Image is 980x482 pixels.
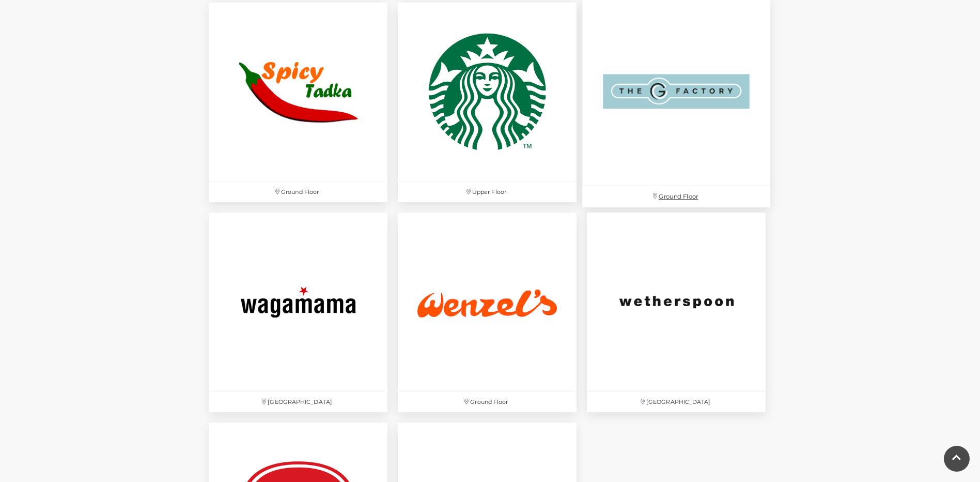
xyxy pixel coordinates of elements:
a: [GEOGRAPHIC_DATA] [204,207,393,417]
p: Ground Floor [209,182,387,202]
p: Upper Floor [398,182,577,202]
p: Ground Floor [398,392,577,412]
a: [GEOGRAPHIC_DATA] [582,207,771,417]
p: Ground Floor [582,186,770,207]
p: [GEOGRAPHIC_DATA] [209,392,387,412]
img: Starbucks at Festival Place, Basingstoke [398,3,577,182]
p: [GEOGRAPHIC_DATA] [587,392,766,412]
a: Ground Floor [393,207,582,417]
